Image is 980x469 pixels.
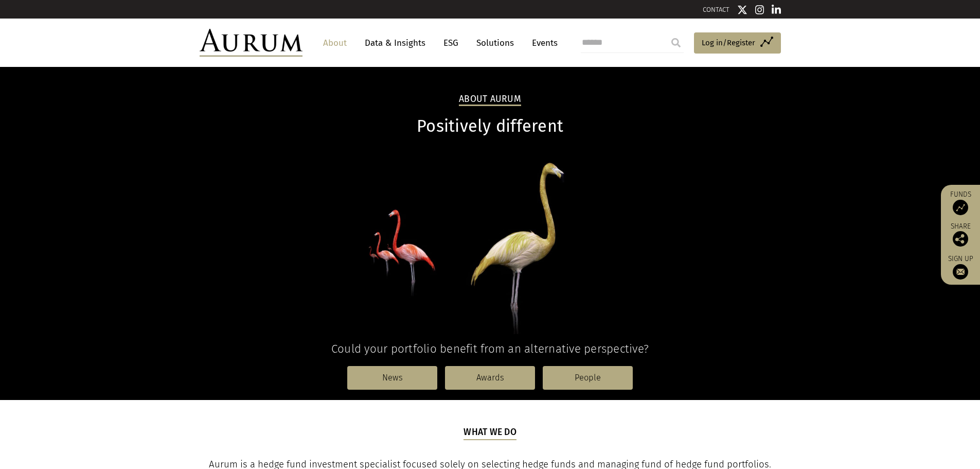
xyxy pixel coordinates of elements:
[953,231,968,247] img: Share this post
[946,254,975,280] a: Sign up
[953,200,968,215] img: Access Funds
[755,5,764,15] img: Instagram icon
[527,33,558,53] a: Events
[703,6,729,13] a: CONTACT
[464,426,516,440] h5: What we do
[772,5,781,15] img: Linkedin icon
[200,342,781,356] h4: Could your portfolio benefit from an alternative perspective?
[445,366,535,390] a: Awards
[459,94,521,106] h2: About Aurum
[347,366,437,390] a: News
[666,32,686,53] input: Submit
[438,33,464,53] a: ESG
[318,33,352,53] a: About
[946,223,975,247] div: Share
[200,116,781,136] h1: Positively different
[360,33,431,53] a: Data & Insights
[200,29,302,57] img: Aurum
[953,264,968,280] img: Sign up to our newsletter
[737,5,747,15] img: Twitter icon
[543,366,633,390] a: People
[702,37,755,49] span: Log in/Register
[694,32,781,54] a: Log in/Register
[946,190,975,215] a: Funds
[471,33,519,53] a: Solutions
